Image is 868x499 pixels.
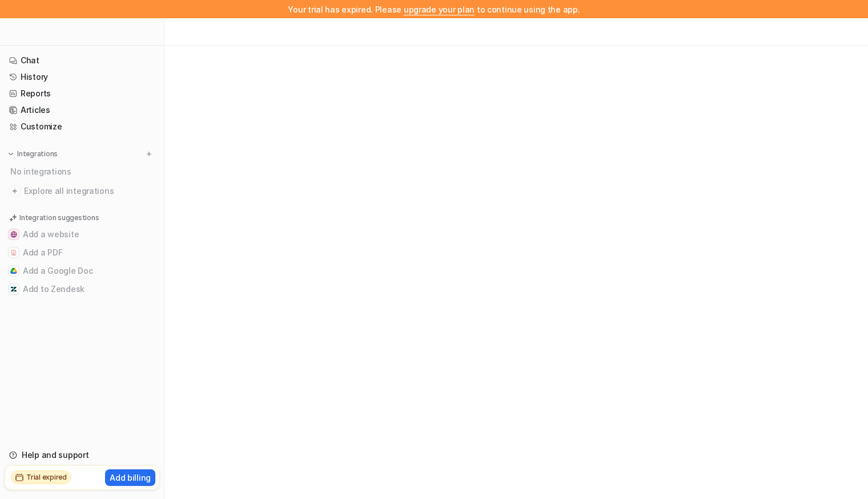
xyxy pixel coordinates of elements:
button: Add billing [105,469,155,486]
img: Add a Google Doc [10,267,17,274]
a: Chat [5,52,159,68]
a: History [5,69,159,85]
a: Explore all integrations [5,183,159,199]
p: Integrations [17,149,58,159]
button: Add a Google DocAdd a Google Doc [5,262,159,280]
a: Articles [5,102,159,118]
img: Add a website [10,231,17,238]
a: Reports [5,86,159,102]
button: Add a websiteAdd a website [5,225,159,244]
a: Customize [5,119,159,135]
div: No integrations [7,162,159,181]
img: expand menu [7,150,15,158]
a: upgrade your plan [404,5,475,14]
a: Help and support [5,447,159,463]
img: menu_add.svg [145,150,153,158]
img: Add a PDF [10,249,17,256]
img: explore all integrations [9,185,21,197]
img: Add to Zendesk [10,286,17,293]
button: Add to ZendeskAdd to Zendesk [5,280,159,298]
p: Add billing [110,472,151,484]
span: Explore all integrations [24,182,155,200]
button: Add a PDFAdd a PDF [5,244,159,262]
button: Integrations [5,148,61,160]
h2: Trial expired [26,472,67,482]
p: Integration suggestions [19,213,99,223]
